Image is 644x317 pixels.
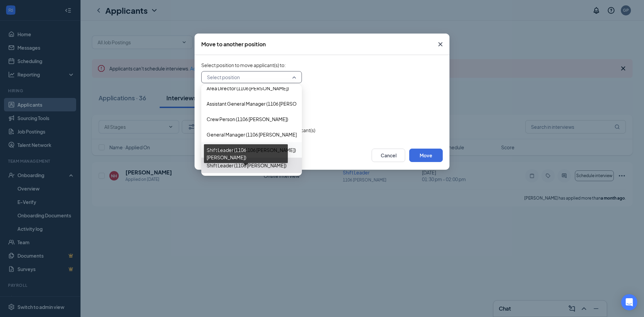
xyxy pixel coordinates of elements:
[409,149,443,162] button: Move
[201,94,443,101] span: Select stage to move applicant(s) to :
[201,62,443,68] span: Select position to move applicant(s) to :
[204,144,288,163] div: Shift Leader (1106 [PERSON_NAME])
[207,85,289,92] span: Area Director (1106 [PERSON_NAME])
[436,40,444,48] svg: Cross
[621,294,637,310] div: Open Intercom Messenger
[207,100,319,107] span: Assistant General Manager (1106 [PERSON_NAME])
[372,149,405,162] button: Cancel
[201,41,266,48] div: Move to another position
[431,34,449,55] button: Close
[207,115,288,123] span: Crew Person (1106 [PERSON_NAME])
[207,131,298,138] span: General Manager (1106 [PERSON_NAME])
